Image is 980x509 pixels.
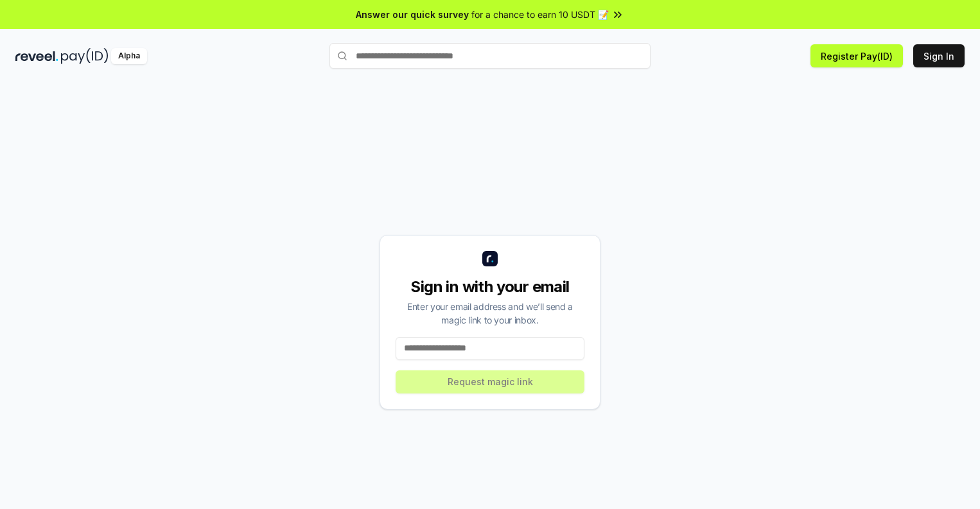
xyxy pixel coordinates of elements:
button: Sign In [913,44,965,67]
button: Register Pay(ID) [810,44,903,67]
div: Sign in with your email [396,277,584,297]
div: Enter your email address and we’ll send a magic link to your inbox. [396,300,584,327]
img: reveel_dark [15,48,58,64]
img: logo_small [482,251,498,266]
img: pay_id [61,48,109,64]
div: Alpha [111,48,147,64]
span: for a chance to earn 10 USDT 📝 [471,8,609,21]
span: Answer our quick survey [356,8,469,21]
